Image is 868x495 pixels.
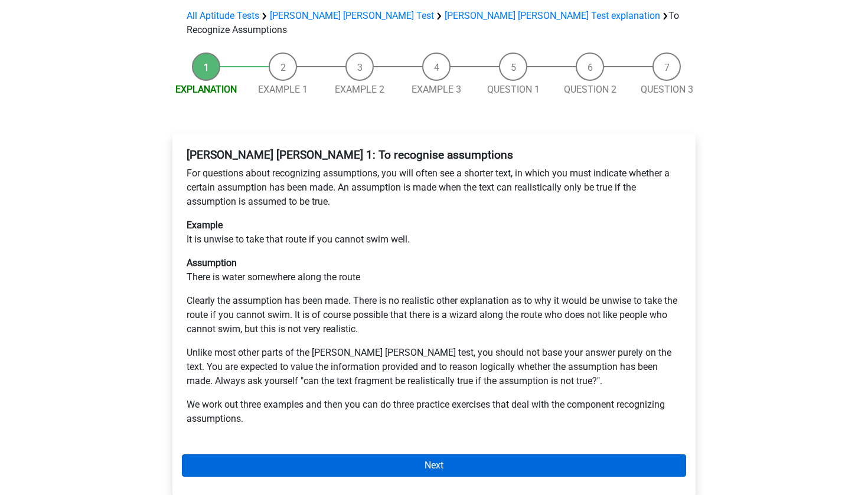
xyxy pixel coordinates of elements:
p: For questions about recognizing assumptions, you will often see a shorter text, in which you must... [187,166,681,209]
a: Question 3 [641,84,693,95]
b: [PERSON_NAME] [PERSON_NAME] 1: To recognise assumptions [187,148,513,162]
a: Example 2 [335,84,384,95]
p: Clearly the assumption has been made. There is no realistic other explanation as to why it would ... [187,294,681,336]
div: To Recognize Assumptions [182,9,686,37]
a: Question 1 [487,84,540,95]
a: [PERSON_NAME] [PERSON_NAME] Test explanation [445,10,660,21]
p: It is unwise to take that route if you cannot swim well. [187,218,681,247]
a: Example 1 [258,84,308,95]
b: Assumption [187,257,237,268]
a: [PERSON_NAME] [PERSON_NAME] Test [270,10,434,21]
b: Example [187,219,223,231]
a: Example 3 [412,84,461,95]
p: There is water somewhere along the route [187,256,681,284]
p: Unlike most other parts of the [PERSON_NAME] [PERSON_NAME] test, you should not base your answer ... [187,346,681,388]
a: Next [182,454,686,477]
a: Explanation [175,84,237,95]
p: We work out three examples and then you can do three practice exercises that deal with the compon... [187,398,681,426]
a: All Aptitude Tests [187,10,259,21]
a: Question 2 [564,84,616,95]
